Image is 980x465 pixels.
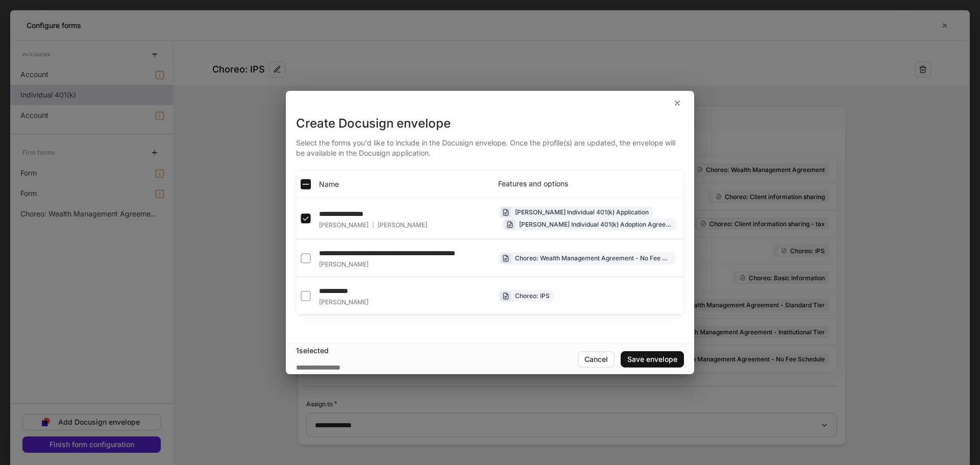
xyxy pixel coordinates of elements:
div: 1 selected [296,346,578,356]
div: Save envelope [627,356,677,363]
span: [PERSON_NAME] [319,298,369,306]
div: [PERSON_NAME] [319,221,427,229]
div: [PERSON_NAME] Individual 401(k) Adoption Agreement (REG30724-07) [519,219,671,229]
div: [PERSON_NAME] Individual 401(k) Application [515,207,649,217]
div: Select the forms you'd like to include in the Docusign envelope. Once the profile(s) are updated,... [296,132,684,158]
div: Choreo: Wealth Management Agreement - No Fee Schedule [515,253,671,263]
th: Features and options [490,170,684,198]
span: [PERSON_NAME] [319,260,369,268]
div: Cancel [584,356,608,363]
span: Name [319,179,339,189]
span: [PERSON_NAME] [378,221,427,229]
div: Create Docusign envelope [296,115,684,132]
button: Save envelope [621,351,684,368]
button: Cancel [578,351,615,368]
div: Choreo: IPS [515,291,550,301]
